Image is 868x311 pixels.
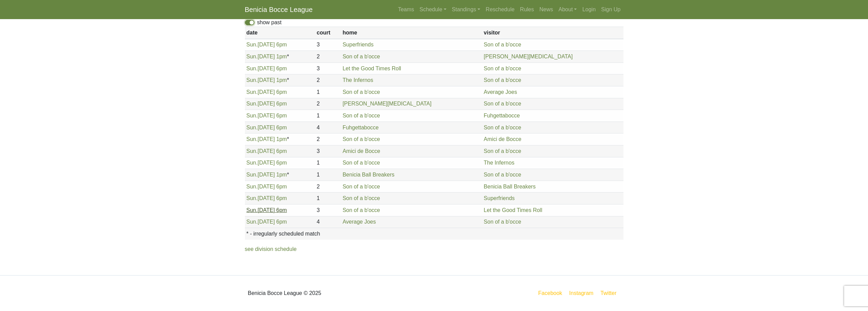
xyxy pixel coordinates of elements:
[342,207,380,213] a: Son of a b'occe
[537,289,563,297] a: Facebook
[342,160,380,166] a: Son of a b'occe
[342,77,373,83] a: The Infernos
[315,145,341,157] td: 3
[315,62,341,74] td: 3
[315,74,341,86] td: 2
[246,125,258,130] span: Sun.
[484,160,514,166] a: The Infernos
[245,3,313,16] a: Benicia Bocce League
[484,77,521,83] a: Son of a b'occe
[246,172,258,178] span: Sun.
[246,219,258,225] span: Sun.
[246,136,287,142] a: Sun.[DATE] 1pm
[315,216,341,228] td: 4
[246,113,258,118] span: Sun.
[246,54,258,59] span: Sun.
[484,148,521,154] a: Son of a b'occe
[484,125,521,130] a: Son of a b'occe
[246,66,287,71] a: Sun.[DATE] 6pm
[240,281,434,306] div: Benicia Bocce League © 2025
[342,172,394,178] a: Benicia Ball Breakers
[245,246,297,252] a: see division schedule
[449,3,483,16] a: Standings
[517,3,537,16] a: Rules
[568,289,595,297] a: Instagram
[342,219,376,225] a: Average Joes
[315,169,341,181] td: 1
[315,27,341,39] th: court
[315,39,341,51] td: 3
[484,113,520,118] a: Fuhgettabocce
[483,3,517,16] a: Reschedule
[484,136,521,142] a: Amici de Bocce
[246,172,287,178] a: Sun.[DATE] 1pm
[417,3,449,16] a: Schedule
[246,77,258,83] span: Sun.
[246,101,258,107] span: Sun.
[315,86,341,98] td: 1
[484,207,542,213] a: Let the Good Times Roll
[246,148,287,154] a: Sun.[DATE] 6pm
[484,101,521,107] a: Son of a b'occe
[246,89,258,95] span: Sun.
[246,207,258,213] span: Sun.
[342,101,431,107] a: [PERSON_NAME][MEDICAL_DATA]
[246,148,258,154] span: Sun.
[484,42,521,47] a: Son of a b'occe
[246,160,258,166] span: Sun.
[342,113,380,118] a: Son of a b'occe
[315,204,341,216] td: 3
[245,27,315,39] th: date
[341,27,482,39] th: home
[342,136,380,142] a: Son of a b'occe
[245,228,623,240] th: * - irregularly scheduled match
[315,98,341,110] td: 2
[246,54,287,59] a: Sun.[DATE] 1pm
[342,66,401,71] a: Let the Good Times Roll
[246,195,258,201] span: Sun.
[484,54,573,59] a: [PERSON_NAME][MEDICAL_DATA]
[246,42,258,47] span: Sun.
[246,101,287,107] a: Sun.[DATE] 6pm
[246,125,287,130] a: Sun.[DATE] 6pm
[342,89,380,95] a: Son of a b'occe
[246,89,287,95] a: Sun.[DATE] 6pm
[315,51,341,63] td: 2
[315,110,341,122] td: 1
[246,77,287,83] a: Sun.[DATE] 1pm
[579,3,598,16] a: Login
[484,195,515,201] a: Superfriends
[257,18,282,27] label: show past
[315,122,341,133] td: 4
[246,184,287,189] a: Sun.[DATE] 6pm
[599,289,622,297] a: Twitter
[395,3,417,16] a: Teams
[246,160,287,166] a: Sun.[DATE] 6pm
[342,148,380,154] a: Amici de Bocce
[484,89,517,95] a: Average Joes
[556,3,580,16] a: About
[484,172,521,178] a: Son of a b'occe
[246,195,287,201] a: Sun.[DATE] 6pm
[537,3,556,16] a: News
[599,3,623,16] a: Sign Up
[482,27,623,39] th: visitor
[246,136,258,142] span: Sun.
[246,66,258,71] span: Sun.
[342,42,373,47] a: Superfriends
[315,157,341,169] td: 1
[342,184,380,189] a: Son of a b'occe
[315,133,341,145] td: 2
[315,193,341,204] td: 1
[484,219,521,225] a: Son of a b'occe
[246,219,287,225] a: Sun.[DATE] 6pm
[484,184,535,189] a: Benicia Ball Breakers
[484,66,521,71] a: Son of a b'occe
[246,113,287,118] a: Sun.[DATE] 6pm
[246,184,258,189] span: Sun.
[246,42,287,47] a: Sun.[DATE] 6pm
[342,195,380,201] a: Son of a b'occe
[342,125,379,130] a: Fuhgettabocce
[246,207,287,213] a: Sun.[DATE] 6pm
[315,181,341,193] td: 2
